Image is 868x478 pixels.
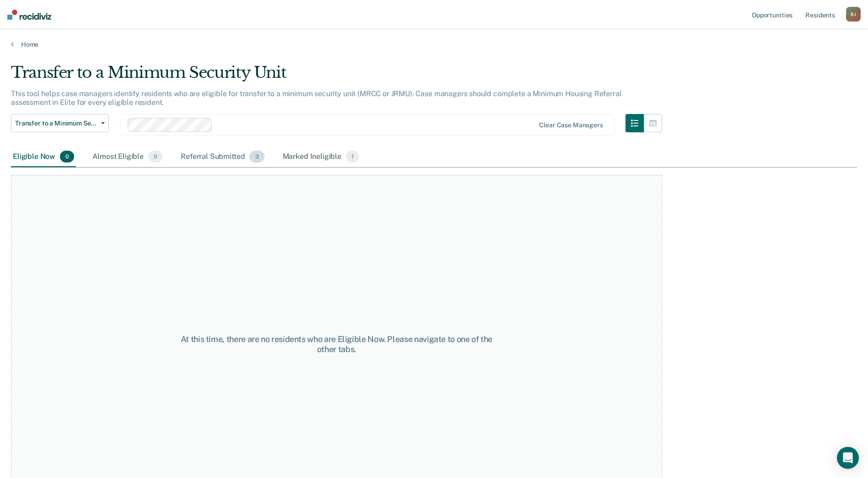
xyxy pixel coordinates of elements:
[179,147,266,167] div: Referral Submitted3
[346,151,359,163] span: 1
[539,121,603,129] div: Clear case managers
[148,151,162,163] span: 0
[7,10,51,20] img: Recidiviz
[11,114,109,132] button: Transfer to a Minimum Security Unit
[11,63,662,89] div: Transfer to a Minimum Security Unit
[11,89,622,107] p: This tool helps case managers identify residents who are eligible for transfer to a minimum secur...
[846,7,861,22] div: B J
[174,334,499,354] div: At this time, there are no residents who are Eligible Now. Please navigate to one of the other tabs.
[249,151,264,163] span: 3
[15,119,97,127] span: Transfer to a Minimum Security Unit
[11,147,76,167] div: Eligible Now0
[281,147,361,167] div: Marked Ineligible1
[11,40,857,49] a: Home
[837,447,859,469] div: Open Intercom Messenger
[60,151,74,163] span: 0
[91,147,164,167] div: Almost Eligible0
[846,7,861,22] button: BJ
